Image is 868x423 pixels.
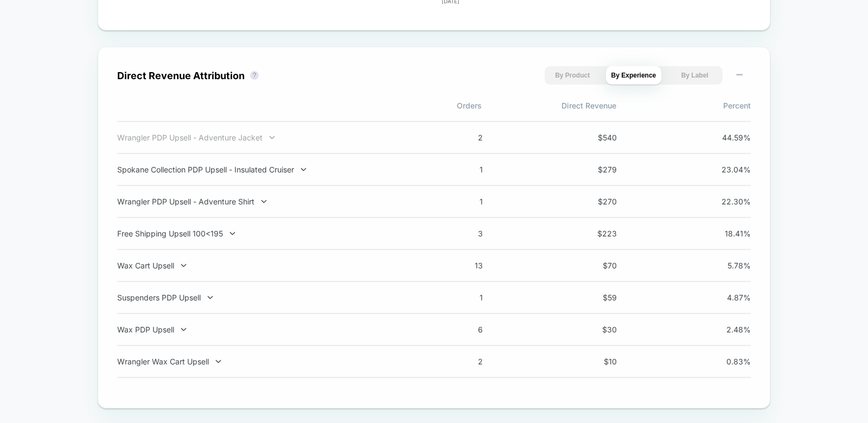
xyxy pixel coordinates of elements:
div: Wrangler PDP Upsell - Adventure Jacket [117,133,403,142]
span: 22.30 % [702,197,751,206]
span: $ 30 [568,325,617,334]
span: 1 [434,293,483,302]
div: Wrangler Wax Cart Upsell [117,357,403,366]
span: Percent [616,101,751,110]
button: By Experience [606,66,662,85]
span: 0.83 % [702,357,751,366]
span: 4.87 % [702,293,751,302]
span: 13 [434,261,483,270]
span: $ 70 [568,261,617,270]
span: 5.78 % [702,261,751,270]
span: $ 279 [568,165,617,174]
span: 23.04 % [702,165,751,174]
span: 1 [434,197,483,206]
span: 2.48 % [702,325,751,334]
button: By Product [545,66,601,85]
span: $ 10 [568,357,617,366]
div: Direct Revenue Attribution [117,70,245,81]
span: 6 [434,325,483,334]
div: Free Shipping Upsell 100<195 [117,229,403,238]
span: 18.41 % [702,229,751,238]
span: 44.59 % [702,133,751,142]
button: ? [250,71,259,80]
span: Orders [347,101,482,110]
div: Wax PDP Upsell [117,325,403,334]
div: Suspenders PDP Upsell [117,293,403,302]
span: $ 223 [568,229,617,238]
div: Wax Cart Upsell [117,261,403,270]
div: Spokane Collection PDP Upsell - Insulated Cruiser [117,165,403,174]
button: By Label [667,66,723,85]
span: $ 270 [568,197,617,206]
span: 2 [434,133,483,142]
span: 2 [434,357,483,366]
span: Direct Revenue [482,101,616,110]
div: Wrangler PDP Upsell - Adventure Shirt [117,197,403,206]
span: 1 [434,165,483,174]
span: $ 59 [568,293,617,302]
span: $ 540 [568,133,617,142]
span: 3 [434,229,483,238]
